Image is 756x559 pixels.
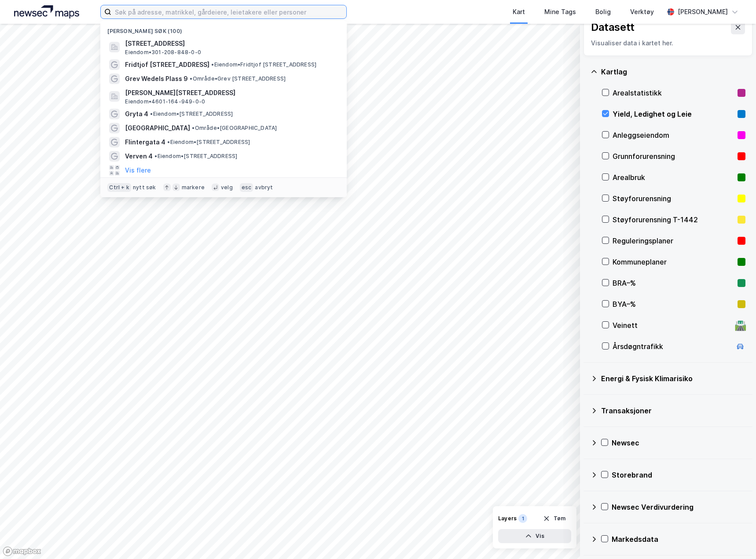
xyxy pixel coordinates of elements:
span: Eiendom • [STREET_ADDRESS] [154,153,237,160]
span: • [150,110,153,117]
div: Markedsdata [612,534,745,544]
div: Storebrand [612,470,745,480]
div: BRA–% [613,278,734,288]
div: Newsec [612,438,745,448]
span: [GEOGRAPHIC_DATA] [125,123,190,133]
span: • [192,125,195,131]
img: logo.a4113a55bc3d86da70a041830d287a7e.svg [14,5,79,18]
div: Visualiser data i kartet her. [591,38,745,48]
div: Kart [513,7,525,17]
div: 1 [518,514,527,523]
div: Bolig [595,7,611,17]
span: Gryta 4 [125,109,148,119]
div: Kartlag [601,66,745,77]
div: Arealstatistikk [613,88,734,98]
div: Mine Tags [544,7,576,17]
span: Område • Grev [STREET_ADDRESS] [190,75,286,82]
div: Ctrl + k [107,183,131,192]
div: Støyforurensning [613,193,734,204]
span: [PERSON_NAME][STREET_ADDRESS] [125,88,336,98]
div: Newsec Verdivurdering [612,502,745,512]
span: • [190,75,192,82]
div: Årsdøgntrafikk [613,341,731,352]
span: • [154,153,157,159]
div: Yield, Ledighet og Leie [613,109,734,119]
span: [STREET_ADDRESS] [125,38,336,49]
div: Verktøy [630,7,654,17]
button: Tøm [537,511,571,526]
div: [PERSON_NAME] søk (100) [100,21,347,37]
span: Grev Wedels Plass 9 [125,74,188,84]
div: esc [240,183,253,192]
span: • [167,139,170,145]
span: Fridtjof [STREET_ADDRESS] [125,59,209,70]
span: Eiendom • Fridtjof [STREET_ADDRESS] [211,61,316,68]
div: Veinett [613,320,731,331]
div: Kontrollprogram for chat [712,517,756,559]
span: Eiendom • [STREET_ADDRESS] [167,139,250,146]
div: Arealbruk [613,172,734,183]
div: Energi & Fysisk Klimarisiko [601,373,745,384]
div: Reguleringsplaner [613,235,734,246]
span: Eiendom • 301-208-848-0-0 [125,49,201,56]
div: Transaksjoner [601,405,745,416]
a: Mapbox homepage [3,546,41,556]
span: Eiendom • 4601-164-949-0-0 [125,98,205,105]
div: nytt søk [133,184,156,191]
div: markere [182,184,205,191]
div: [PERSON_NAME] [678,7,728,17]
div: Grunnforurensning [613,151,734,162]
div: Kommuneplaner [613,257,734,267]
iframe: Chat Widget [712,517,756,559]
div: BYA–% [613,299,734,309]
span: Verven 4 [125,151,153,162]
div: Anleggseiendom [613,130,734,140]
span: Område • [GEOGRAPHIC_DATA] [192,125,277,132]
span: • [211,61,214,68]
div: velg [221,184,233,191]
div: Støyforurensning T-1442 [613,214,734,225]
div: Layers [498,515,517,522]
span: Flintergata 4 [125,137,165,147]
span: Eiendom • [STREET_ADDRESS] [150,110,233,118]
div: 🛣️ [734,320,746,331]
div: avbryt [255,184,273,191]
button: Vis flere [125,165,151,176]
div: Datasett [591,20,635,34]
input: Søk på adresse, matrikkel, gårdeiere, leietakere eller personer [111,5,346,18]
button: Vis [498,529,571,543]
